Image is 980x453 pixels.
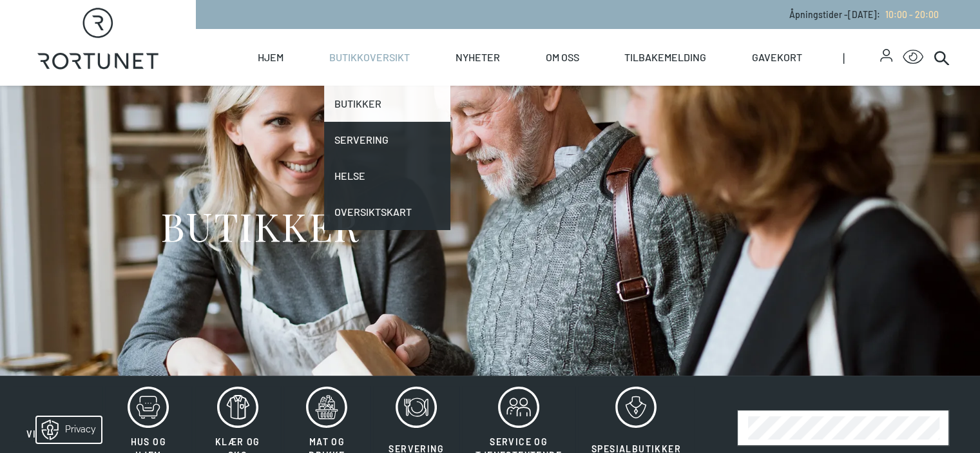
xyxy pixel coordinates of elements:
[789,8,939,21] p: Åpningstider - [DATE] :
[903,47,923,68] button: Open Accessibility Menu
[324,158,450,194] a: Helse
[843,29,880,86] span: |
[324,122,450,158] a: Servering
[880,9,939,20] a: 10:00 - 20:00
[545,29,579,86] a: Om oss
[329,29,410,86] a: Butikkoversikt
[13,386,102,441] button: Annen virksomhet
[885,9,939,20] span: 10:00 - 20:00
[13,412,118,447] iframe: Manage Preferences
[324,86,450,122] a: Butikker
[456,29,500,86] a: Nyheter
[324,194,450,230] a: Oversiktskart
[258,29,283,86] a: Hjem
[752,29,802,86] a: Gavekort
[624,29,706,86] a: Tilbakemelding
[160,202,360,250] h1: BUTIKKER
